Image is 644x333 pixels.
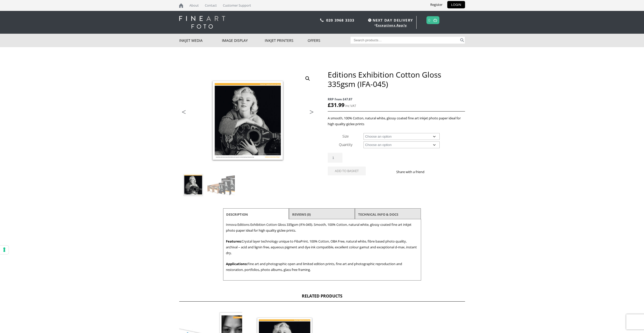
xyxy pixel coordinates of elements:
a: Inkjet Printers [265,34,308,47]
a: Offers [308,34,351,47]
span: NEXT DAY DELIVERY [367,17,413,23]
a: Reviews (0) [292,210,311,219]
h1: Editions Exhibition Cotton Gloss 335gsm (IFA-045) [328,70,465,89]
a: LOGIN [447,1,465,8]
a: TECHNICAL INFO & DOCS [358,210,398,219]
span: RRP from £47.87 [328,96,465,102]
a: Image Display [222,34,265,47]
button: Add to basket [328,166,366,175]
p: A smooth, 100% Cotton, natural white, glossy coated fine art inkjet photo paper ideal for high qu... [328,115,465,127]
span: £ [328,101,331,108]
img: phone.svg [320,18,324,22]
img: basket.svg [433,18,437,22]
strong: Features: [226,239,242,244]
a: Register [426,1,446,8]
a: Inkjet Media [179,34,222,47]
a: Exceptions Apply [376,23,407,27]
label: Quantity [339,142,352,147]
img: twitter sharing button [437,170,441,174]
a: Description [226,210,248,219]
input: Search products… [351,37,459,44]
p: Crystal layer technology unique to FibaPrint, 100% Cotton, OBA Free, natural white, fibre based p... [226,238,418,256]
bdi: 31.99 [328,101,344,108]
img: time.svg [368,18,371,22]
button: Search [459,37,465,44]
img: Editions Exhibition Cotton Gloss 335gsm (IFA-045) - Image 2 [207,171,235,199]
img: Editions Exhibition Cotton Gloss 335gsm (IFA-045) [179,171,207,199]
p: Fine art and photographic open and limited edition prints, fine art and photographic reproduction... [226,261,418,273]
a: View full-screen image gallery [303,74,312,83]
img: facebook sharing button [431,170,435,174]
a: 020 3968 3333 [326,18,355,23]
h2: Related products [179,293,465,302]
img: logo-white.svg [179,16,225,29]
p: Share with a friend [396,169,431,175]
a: 0 [428,16,431,24]
img: email sharing button [443,170,447,174]
input: Product quantity [328,153,342,163]
strong: Applications: [226,262,247,266]
label: Size [342,134,349,139]
p: Innova Editions Exhibition Cotton Gloss 335gsm (IFA-045). Smooth, 100% Cotton, natural white, glo... [226,222,418,233]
